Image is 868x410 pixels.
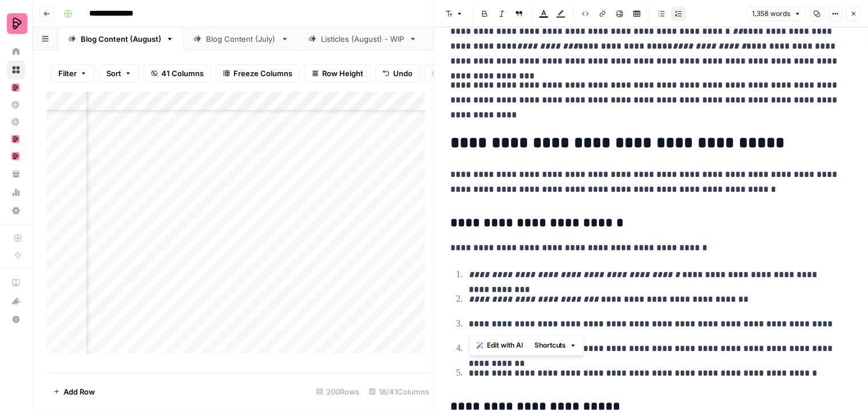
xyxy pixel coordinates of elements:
[7,9,25,38] button: Workspace: Preply
[393,68,413,79] span: Undo
[7,310,25,329] button: Help + Support
[472,338,528,353] button: Edit with AI
[7,292,25,310] button: What's new?
[322,68,363,79] span: Row Height
[58,68,77,79] span: Filter
[375,64,420,82] button: Undo
[364,383,434,401] div: 18/41 Columns
[64,386,95,397] span: Add Row
[206,33,276,45] div: Blog Content (July)
[534,341,566,351] span: Shortcuts
[11,84,19,92] img: mhz6d65ffplwgtj76gcfkrq5icux
[7,61,25,79] a: Browse
[81,33,161,45] div: Blog Content (August)
[106,68,121,79] span: Sort
[144,64,211,82] button: 41 Columns
[752,9,791,19] span: 1,358 words
[99,64,139,82] button: Sort
[7,274,25,292] a: AirOps Academy
[312,383,364,401] div: 200 Rows
[299,27,427,50] a: Listicles (August) - WIP
[216,64,300,82] button: Freeze Columns
[51,64,94,82] button: Filter
[46,383,102,401] button: Add Row
[7,183,25,202] a: Usage
[304,64,371,82] button: Row Height
[427,27,542,50] a: Blog Content (May)
[7,13,27,34] img: Preply Logo
[161,68,204,79] span: 41 Columns
[321,33,405,45] div: Listicles (August) - WIP
[747,6,806,21] button: 1,358 words
[530,338,581,353] button: Shortcuts
[11,152,19,160] img: mhz6d65ffplwgtj76gcfkrq5icux
[7,293,25,310] div: What's new?
[233,68,292,79] span: Freeze Columns
[58,27,184,50] a: Blog Content (August)
[7,202,25,220] a: Settings
[11,135,19,143] img: mhz6d65ffplwgtj76gcfkrq5icux
[7,42,25,61] a: Home
[184,27,299,50] a: Blog Content (July)
[7,165,25,183] a: Your Data
[487,341,523,351] span: Edit with AI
